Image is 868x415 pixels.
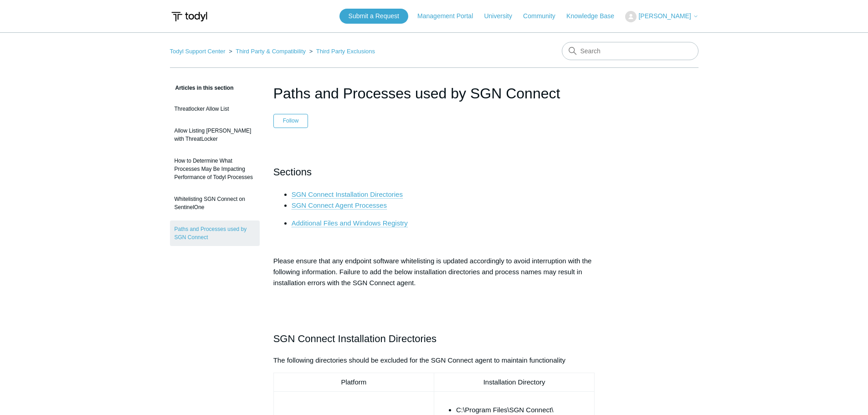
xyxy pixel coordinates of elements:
[273,114,308,128] button: Follow Article
[566,11,623,21] a: Knowledge Base
[170,100,260,118] a: Threatlocker Allow List
[273,257,592,287] span: Please ensure that any endpoint software whitelisting is updated accordingly to avoid interruptio...
[434,373,594,392] td: Installation Directory
[170,122,260,148] a: Allow Listing [PERSON_NAME] with ThreatLocker
[292,190,403,199] a: SGN Connect Installation Directories
[292,219,408,227] a: Additional Files and Windows Registry
[236,48,306,55] a: Third Party & Compatibility
[170,8,209,25] img: Todyl Support Center Help Center home page
[273,164,595,180] h2: Sections
[638,12,691,20] span: [PERSON_NAME]
[562,42,699,60] input: Search
[484,11,521,21] a: University
[523,11,565,21] a: Community
[292,201,387,209] span: SGN Connect Agent Processes
[170,85,234,91] span: Articles in this section
[227,48,308,55] li: Third Party & Compatibility
[316,48,375,55] a: Third Party Exclusions
[170,152,260,186] a: How to Determine What Processes May Be Impacting Performance of Todyl Processes
[417,11,482,21] a: Management Portal
[170,48,227,55] li: Todyl Support Center
[170,190,260,216] a: Whitelisting SGN Connect on SentinelOne
[292,201,387,210] a: SGN Connect Agent Processes
[273,333,437,344] span: SGN Connect Installation Directories
[273,373,434,392] td: Platform
[273,82,595,104] h1: Paths and Processes used by SGN Connect
[339,9,408,24] a: Submit a Request
[625,11,698,22] button: [PERSON_NAME]
[308,48,375,55] li: Third Party Exclusions
[273,356,565,364] span: The following directories should be excluded for the SGN Connect agent to maintain functionality
[170,48,226,55] a: Todyl Support Center
[170,220,260,246] a: Paths and Processes used by SGN Connect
